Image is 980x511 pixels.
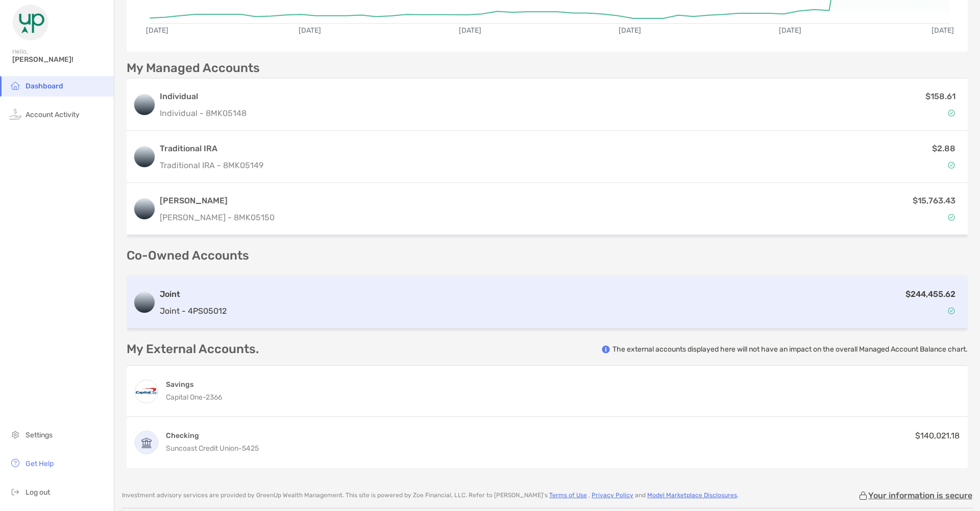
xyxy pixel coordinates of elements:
a: Model Marketplace Disclosures [647,492,737,499]
h4: Savings [166,380,222,389]
p: [PERSON_NAME] - 8MK05150 [160,211,275,224]
img: household icon [9,79,21,91]
img: Account Status icon [948,307,955,314]
p: Co-Owned Accounts [127,249,968,262]
img: logo account [134,147,155,167]
p: $2.88 [932,142,955,155]
img: settings icon [9,428,21,440]
p: My External Accounts. [127,343,259,356]
text: [DATE] [146,26,168,35]
img: get-help icon [9,457,21,469]
span: Suncoast Credit Union - [166,444,242,453]
p: $15,763.43 [913,194,955,207]
p: My Managed Accounts [127,62,260,75]
img: activity icon [9,108,21,120]
p: Traditional IRA - 8MK05149 [160,159,263,172]
text: [DATE] [932,26,954,35]
span: Account Activity [26,110,80,119]
img: logout icon [9,485,21,498]
p: Your information is secure [868,491,972,500]
p: Joint - 4PS05012 [160,305,227,317]
img: SMART CHECKING [135,431,158,454]
p: $244,455.62 [905,288,955,300]
text: [DATE] [619,26,641,35]
p: The external accounts displayed here will not have an impact on the overall Managed Account Balan... [612,344,968,354]
img: Account Status icon [948,214,955,221]
text: [DATE] [299,26,321,35]
span: Capital One - [166,393,206,402]
img: logo account [134,199,155,219]
h3: Traditional IRA [160,143,263,155]
p: $158.61 [925,90,955,103]
img: logo account [134,292,155,313]
img: Account Status icon [948,161,955,169]
h4: Checking [166,431,259,440]
span: Dashboard [26,82,63,90]
span: [PERSON_NAME]! [12,55,108,64]
span: Get Help [26,459,54,468]
img: logo account [134,95,155,115]
h3: Joint [160,288,227,300]
span: Settings [26,431,53,439]
span: Log out [26,488,50,497]
a: Privacy Policy [592,492,633,499]
h3: Individual [160,90,247,103]
img: Zoe Logo [12,4,49,41]
p: Individual - 8MK05148 [160,107,247,120]
img: 360 Performance Savings [135,380,158,403]
a: Terms of Use [549,492,587,499]
h3: [PERSON_NAME] [160,195,275,207]
img: Account Status icon [948,109,955,117]
text: [DATE] [779,26,801,35]
img: info [602,345,610,354]
span: $140,021.18 [915,431,960,440]
text: [DATE] [459,26,481,35]
p: Investment advisory services are provided by GreenUp Wealth Management . This site is powered by ... [122,492,739,499]
span: 5425 [242,444,259,453]
span: 2366 [206,393,222,402]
